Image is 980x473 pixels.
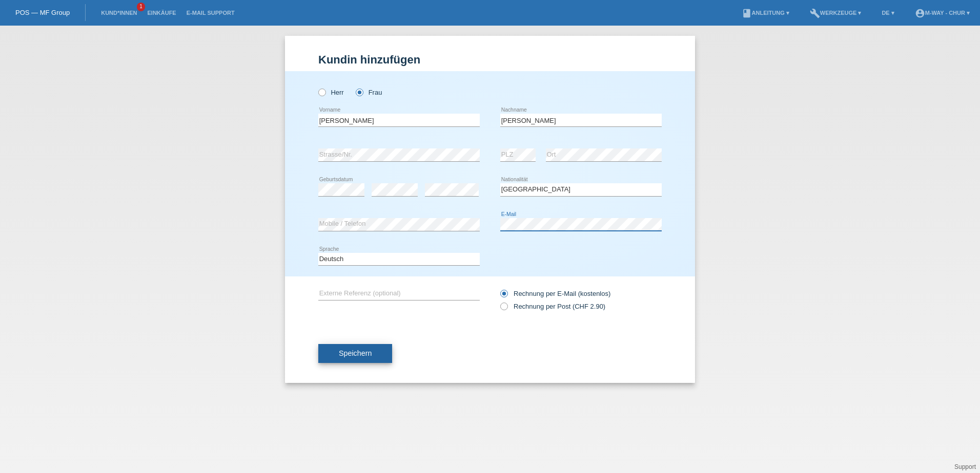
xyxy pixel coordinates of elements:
[318,89,344,96] label: Herr
[318,89,325,95] input: Herr
[500,303,507,315] input: Rechnung per Post (CHF 2.90)
[356,89,382,96] label: Frau
[356,89,362,95] input: Frau
[500,290,507,303] input: Rechnung per E-Mail (kostenlos)
[15,9,70,16] a: POS — MF Group
[96,10,142,16] a: Kund*innen
[137,3,145,11] span: 1
[500,290,610,297] label: Rechnung per E-Mail (kostenlos)
[742,8,752,18] i: book
[805,10,867,16] a: buildWerkzeuge ▾
[181,10,240,16] a: E-Mail Support
[737,10,794,16] a: bookAnleitung ▾
[142,10,181,16] a: Einkäufe
[339,349,372,357] span: Speichern
[954,463,976,470] a: Support
[910,10,975,16] a: account_circlem-way - Chur ▾
[810,8,820,18] i: build
[500,303,605,310] label: Rechnung per Post (CHF 2.90)
[876,10,899,16] a: DE ▾
[318,344,392,363] button: Speichern
[915,8,925,18] i: account_circle
[318,53,662,66] h1: Kundin hinzufügen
